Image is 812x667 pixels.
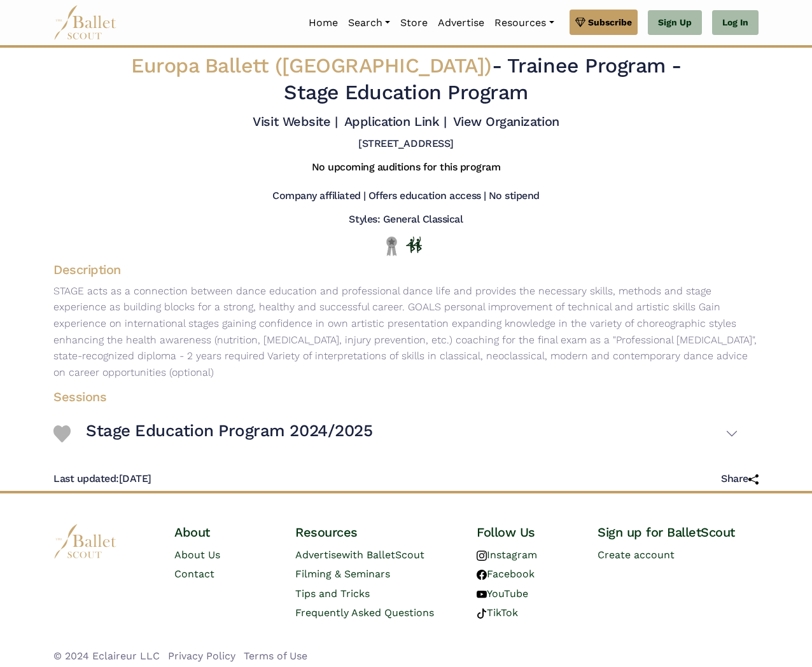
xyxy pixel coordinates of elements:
[174,549,220,561] a: About Us
[588,15,632,29] span: Subscribe
[342,549,424,561] span: with BalletScout
[272,189,365,203] h5: Company affiliated |
[343,10,395,36] a: Search
[295,524,456,540] h4: Resources
[368,189,486,203] h5: Offers education access |
[43,261,769,278] h4: Description
[43,283,769,381] p: STAGE acts as a connection between dance education and professional dance life and provides the n...
[86,415,738,452] button: Stage Education Program 2024/2025
[174,568,214,580] a: Contact
[349,213,463,226] h5: Styles: General Classical
[295,588,370,600] a: Tips and Tricks
[648,10,702,36] a: Sign Up
[53,524,117,559] img: logo
[507,53,681,78] span: Trainee Program -
[453,114,559,129] a: View Organization
[304,10,343,36] a: Home
[53,425,71,443] img: Heart
[174,524,275,540] h4: About
[53,472,151,486] h5: [DATE]
[433,10,489,36] a: Advertise
[721,472,759,486] h5: Share
[477,588,528,600] a: YouTube
[477,549,537,561] a: Instagram
[53,648,160,664] li: © 2024 Eclaireur LLC
[477,609,487,619] img: tiktok logo
[295,607,434,619] a: Frequently Asked Questions
[477,568,535,580] a: Facebook
[344,114,446,129] a: Application Link |
[575,15,585,29] img: gem.svg
[395,10,433,36] a: Store
[477,570,487,580] img: facebook logo
[244,650,307,662] a: Terms of Use
[295,568,390,580] a: Filming & Seminars
[86,420,372,442] h3: Stage Education Program 2024/2025
[598,524,759,540] h4: Sign up for BalletScout
[477,524,577,540] h4: Follow Us
[406,237,422,253] img: In Person
[477,589,487,600] img: youtube logo
[253,114,337,129] a: Visit Website |
[712,10,759,36] a: Log In
[489,10,559,36] a: Resources
[295,549,424,561] a: Advertisewith BalletScout
[131,53,492,78] span: Europa Ballett ([GEOGRAPHIC_DATA])
[477,607,518,619] a: TikTok
[358,137,453,151] h5: [STREET_ADDRESS]
[53,472,119,485] span: Last updated:
[477,551,487,561] img: instagram logo
[312,161,501,174] h5: No upcoming auditions for this program
[489,189,540,203] h5: No stipend
[598,549,675,561] a: Create account
[43,389,748,405] h4: Sessions
[114,53,698,106] h2: - Stage Education Program
[570,10,638,35] a: Subscribe
[384,236,400,256] img: Local
[168,650,235,662] a: Privacy Policy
